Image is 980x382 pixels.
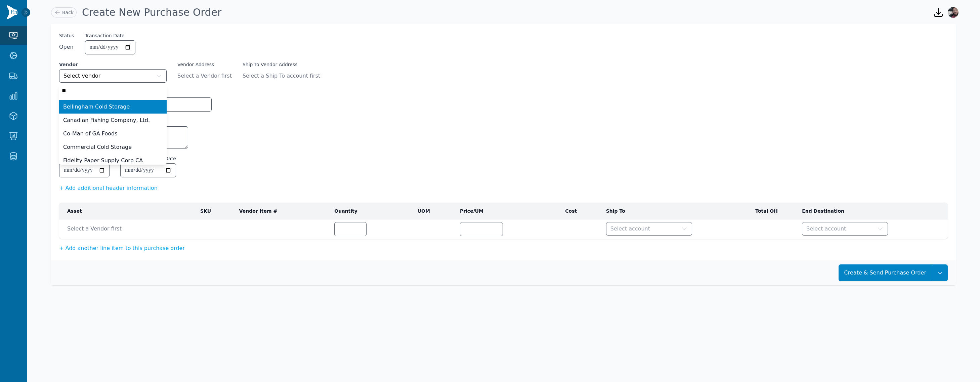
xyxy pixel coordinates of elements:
span: Canadian Fishing Company, Ltd. [63,116,150,124]
span: Select a Ship To account first [243,72,329,80]
th: Price/UM [456,203,561,219]
button: Select vendor [59,69,167,83]
th: UOM [414,203,456,219]
th: End Destination [798,203,931,219]
th: Asset [59,203,196,219]
ul: Select vendor [59,100,167,315]
span: Fidelity Paper Supply Corp CA [63,157,143,165]
span: Select a Vendor first [67,225,192,233]
span: Select account [806,225,846,233]
span: Co-Man of GA Foods [63,130,118,138]
span: Bellingham Cold Storage [63,103,130,111]
label: Transaction Date [85,32,125,39]
label: Vendor Address [177,61,232,68]
th: Ship To [602,203,735,219]
button: Select account [606,222,692,236]
label: Vendor [59,61,167,68]
span: Select a Vendor first [177,72,232,80]
span: Status [59,32,74,39]
th: Vendor Item # [235,203,331,219]
th: Quantity [330,203,413,219]
span: Select account [610,225,650,233]
span: Open [59,43,74,51]
button: Select account [802,222,888,236]
a: Back [51,7,77,17]
span: Select vendor [63,72,100,80]
th: SKU [196,203,235,219]
button: + Add another line item to this purchase order [59,244,185,252]
span: Commercial Cold Storage [63,143,132,151]
button: Create & Send Purchase Order [839,264,932,281]
th: Cost [561,203,602,219]
h1: Create New Purchase Order [82,6,221,18]
img: Gareth Morales [948,7,958,18]
label: Ship To Vendor Address [243,61,329,68]
th: Total OH [735,203,798,219]
button: + Add additional header information [59,184,158,192]
img: Finventory [7,5,17,19]
input: Select vendor [59,84,167,97]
